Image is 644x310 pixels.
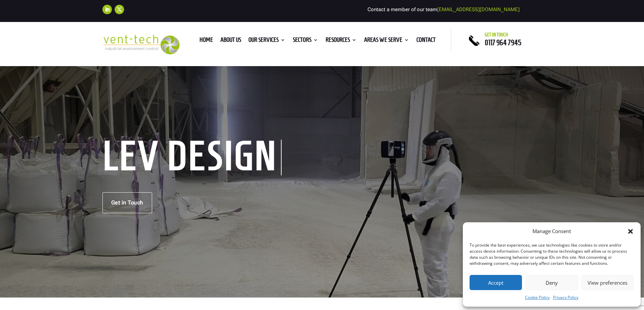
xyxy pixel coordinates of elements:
[485,32,508,37] span: Get in touch
[293,37,318,45] a: Sectors
[525,293,550,302] a: Cookie Policy
[470,242,633,266] div: To provide the best experiences, we use technologies like cookies to store and/or access device i...
[525,275,578,290] button: Deny
[437,6,520,12] a: [EMAIL_ADDRESS][DOMAIN_NAME]
[102,140,282,175] h1: LEV Design
[220,37,241,45] a: About us
[416,37,436,45] a: Contact
[199,37,213,45] a: Home
[102,192,152,213] a: Get in Touch
[470,275,522,290] button: Accept
[553,293,578,302] a: Privacy Policy
[102,35,180,55] img: 2023-09-27T08_35_16.549ZVENT-TECH---Clear-background
[248,37,285,45] a: Our Services
[581,275,634,290] button: View preferences
[115,5,124,14] a: Follow on X
[627,228,634,235] div: Close dialog
[485,38,521,47] a: 0117 964 7945
[367,6,520,12] span: Contact a member of our team
[326,37,357,45] a: Resources
[364,37,409,45] a: Areas We Serve
[532,227,571,235] div: Manage Consent
[102,5,112,14] a: Follow on LinkedIn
